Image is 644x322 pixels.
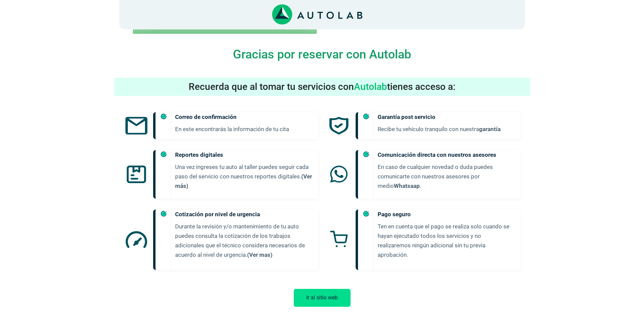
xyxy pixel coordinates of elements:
[354,81,387,92] span: Autolab
[378,222,515,259] p: Ten en cuenta que el pago se realiza solo cuando se hayan ejecutado todos los servicios y no real...
[247,251,272,258] a: (Ver mas)
[175,209,313,219] h5: Cotización por nivel de urgencia
[378,112,515,122] h5: Garantía post servicio
[119,47,525,61] h4: Gracias por reservar con Autolab
[378,162,515,191] p: En caso de cualquier novedad o duda puedes comunicarte con nuestros asesores por medio .
[175,173,312,189] a: (Ver más)
[294,289,351,307] button: Ir al sitio web
[175,150,313,159] h5: Reportes digitales
[114,81,530,93] h3: Recuerda que al tomar tu servicios con tienes acceso a:
[394,182,420,189] a: Whatsaap
[175,222,313,259] p: Durante la revisión y/o mantenimiento de tu auto puedes consulta la cotización de los trabajos ad...
[175,112,313,122] h5: Correo de confirmación
[294,294,351,301] a: Ir al sitio web
[479,126,501,132] a: garantía
[272,11,362,18] a: Link al sitio de autolab
[175,124,313,134] p: En este encontrarás la información de tu cita
[378,124,515,134] p: Recibe tu vehículo tranquilo con nuestra
[378,150,515,159] h5: Comunicación directa con nuestros asesores
[175,162,313,191] p: Una vez ingreses tu auto al taller puedes seguir cada paso del servicio con nuestros reportes dig...
[378,209,515,219] h5: Pago seguro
